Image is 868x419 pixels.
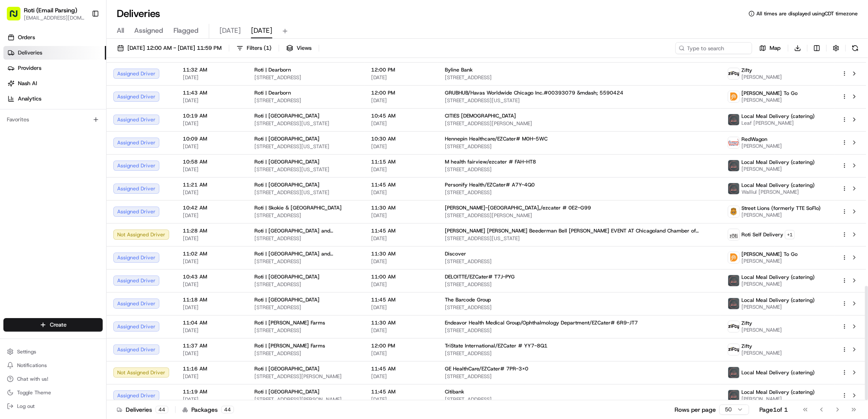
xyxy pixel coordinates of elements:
span: [STREET_ADDRESS] [254,327,358,334]
span: Discover [445,250,466,257]
img: lmd_logo.png [728,390,739,401]
span: Roti | [PERSON_NAME] Farms [254,342,325,349]
span: ( 1 ) [264,44,271,52]
button: [DATE] 12:00 AM - [DATE] 11:59 PM [113,42,225,54]
span: [DATE] 12:00 AM - [DATE] 11:59 PM [127,44,222,52]
span: 11:00 AM [371,273,431,280]
img: ddtg_logo_v2.png [728,91,739,102]
span: Providers [18,64,41,72]
span: [STREET_ADDRESS] [254,258,358,265]
span: [STREET_ADDRESS][US_STATE] [254,143,358,150]
div: Start new chat [38,81,140,90]
span: [DATE] [371,350,431,357]
span: [DATE] [371,258,431,265]
span: [DATE] [183,396,241,403]
span: 11:43 AM [183,89,241,96]
span: 12:00 PM [371,342,431,349]
span: [PERSON_NAME] [741,258,798,264]
span: 11:02 AM [183,250,241,257]
span: Roti | [GEOGRAPHIC_DATA] [254,181,320,188]
span: Walliul [PERSON_NAME] [741,189,815,195]
span: [STREET_ADDRESS] [445,396,714,403]
span: [PERSON_NAME] [741,396,815,402]
span: Orders [18,34,35,41]
span: Analytics [18,95,41,103]
span: 11:30 AM [371,319,431,326]
span: Leaf [PERSON_NAME] [741,120,815,126]
img: lmd_logo.png [728,114,739,125]
span: Assigned [134,26,163,36]
span: [STREET_ADDRESS][US_STATE] [254,120,358,127]
span: Roti | Dearborn [254,66,291,73]
span: Local Meal Delivery (catering) [741,297,815,304]
span: Settings [17,348,36,355]
div: Deliveries [117,405,168,414]
span: [PERSON_NAME] [PERSON_NAME] Beederman Bell [PERSON_NAME] EVENT AT Chicagoland Chamber of Commerce [445,227,714,234]
img: profile_roti_self_delivery.png [728,229,739,240]
a: Powered byPylon [60,188,103,195]
span: 11:45 AM [371,181,431,188]
span: [PERSON_NAME] To Go [741,251,798,258]
span: [DATE] [183,212,241,219]
span: Zifty [741,320,752,327]
span: [DATE] [371,74,431,81]
p: Rows per page [675,405,716,414]
img: time_to_eat_nevada_logo [728,137,739,148]
span: 10:09 AM [183,135,241,142]
span: [DATE] [371,166,431,173]
span: [STREET_ADDRESS][US_STATE] [254,189,358,196]
span: [DATE] [183,258,241,265]
div: 44 [221,406,234,413]
span: [DATE] [371,189,431,196]
span: [PERSON_NAME] [741,281,815,287]
span: [EMAIL_ADDRESS][DOMAIN_NAME] [24,14,85,21]
img: lmd_logo.png [728,367,739,378]
span: Roti | [GEOGRAPHIC_DATA] [254,135,320,142]
span: Local Meal Delivery (catering) [741,369,815,376]
span: 12:00 PM [371,66,431,73]
span: [PERSON_NAME] [741,350,782,356]
span: Pylon [85,188,103,195]
span: [DATE] [183,120,241,127]
span: 12:00 PM [371,89,431,96]
img: 9188753566659_6852d8bf1fb38e338040_72.png [18,81,33,97]
span: [DATE] [183,143,241,150]
span: Byline Bank [445,66,473,73]
span: [DATE] [183,350,241,357]
span: All [117,26,124,36]
span: 11:45 AM [371,388,431,395]
button: Notifications [3,359,103,371]
button: Toggle Theme [3,387,103,399]
span: Map [770,44,781,52]
img: lmd_logo.png [728,183,739,194]
span: Roti | [GEOGRAPHIC_DATA] [254,158,320,165]
img: zifty-logo-trans-sq.png [728,344,739,355]
img: street_lions.png [728,206,739,217]
span: [DATE] [183,235,241,242]
span: [STREET_ADDRESS][PERSON_NAME] [445,212,714,219]
a: 📗Knowledge Base [5,164,69,179]
span: GE HealthCare/EZCater# 7PR-3X0 [445,365,528,372]
span: Citibank [445,388,464,395]
span: Street Lions (formerly TTE SoFlo) [741,205,821,212]
span: Log out [17,403,35,410]
span: GRUBHUB/Havas Worldwide Chicago Inc.#00393079 &mdash; 5590424 [445,89,623,96]
button: Refresh [849,42,861,54]
span: [DATE] [371,373,431,380]
span: Roti | [GEOGRAPHIC_DATA] and [US_STATE] [254,227,358,234]
span: [STREET_ADDRESS] [445,327,714,334]
span: 11:45 AM [371,227,431,234]
span: Views [297,44,311,52]
span: [STREET_ADDRESS] [445,373,714,380]
span: Flagged [173,26,199,36]
span: [DATE] [371,235,431,242]
span: 11:45 AM [371,296,431,303]
span: API Documentation [81,167,137,176]
span: Deliveries [18,49,42,57]
img: 1736555255976-a54dd68f-1ca7-489b-9aae-adbdc363a1c4 [9,81,24,97]
div: Packages [182,405,234,414]
span: Roti (Email Parsing) [24,6,77,14]
span: Roti | [GEOGRAPHIC_DATA] [254,365,320,372]
button: See all [132,109,155,119]
img: lmd_logo.png [728,275,739,286]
